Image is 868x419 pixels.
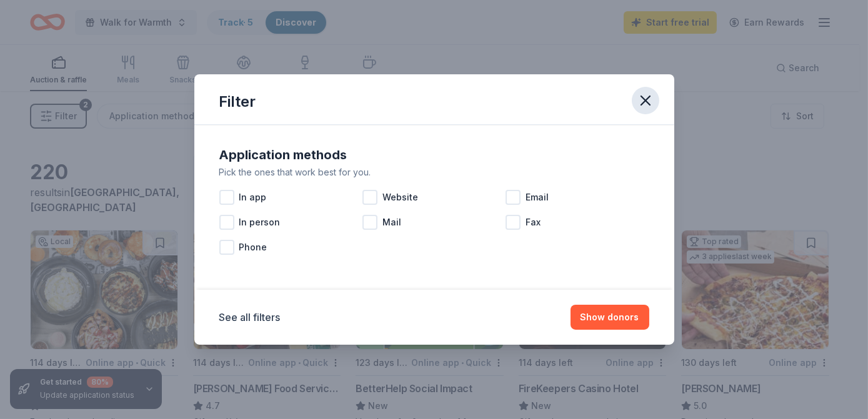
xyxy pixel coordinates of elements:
[526,190,549,205] span: Email
[219,145,649,165] div: Application methods
[239,190,267,205] span: In app
[239,240,267,255] span: Phone
[382,215,401,230] span: Mail
[382,190,418,205] span: Website
[526,215,541,230] span: Fax
[219,310,281,325] button: See all filters
[239,215,281,230] span: In person
[219,165,649,180] div: Pick the ones that work best for you.
[219,92,256,112] div: Filter
[571,305,649,330] button: Show donors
